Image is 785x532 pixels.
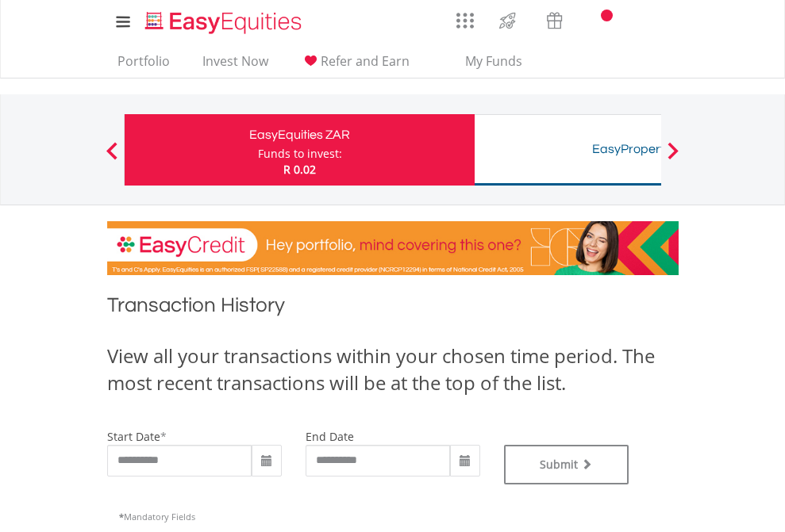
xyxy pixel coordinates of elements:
a: Notifications [578,4,618,36]
img: grid-menu-icon.svg [456,12,474,29]
button: Previous [96,150,128,166]
a: FAQ's and Support [618,4,659,36]
div: View all your transactions within your chosen time period. The most recent transactions will be a... [107,343,679,397]
img: thrive-v2.svg [494,8,521,33]
div: Funds to invest: [258,146,342,162]
button: Next [657,150,689,166]
div: EasyEquities ZAR [134,124,465,146]
img: EasyCredit Promotion Banner [107,221,679,275]
span: Mandatory Fields [119,511,195,522]
a: AppsGrid [446,4,484,29]
a: My Profile [659,4,699,39]
a: Invest Now [196,53,275,78]
a: Portfolio [111,53,176,78]
a: Vouchers [531,4,578,33]
label: start date [107,429,160,444]
img: EasyEquities_Logo.png [142,10,308,36]
span: Refer and Earn [321,52,410,70]
a: Refer and Earn [294,53,416,78]
img: vouchers-v2.svg [541,8,568,33]
a: Home page [139,4,308,36]
span: My Funds [442,51,546,71]
label: end date [306,429,354,444]
h1: Transaction History [107,291,679,327]
span: R 0.02 [283,162,316,177]
button: Submit [504,445,629,484]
